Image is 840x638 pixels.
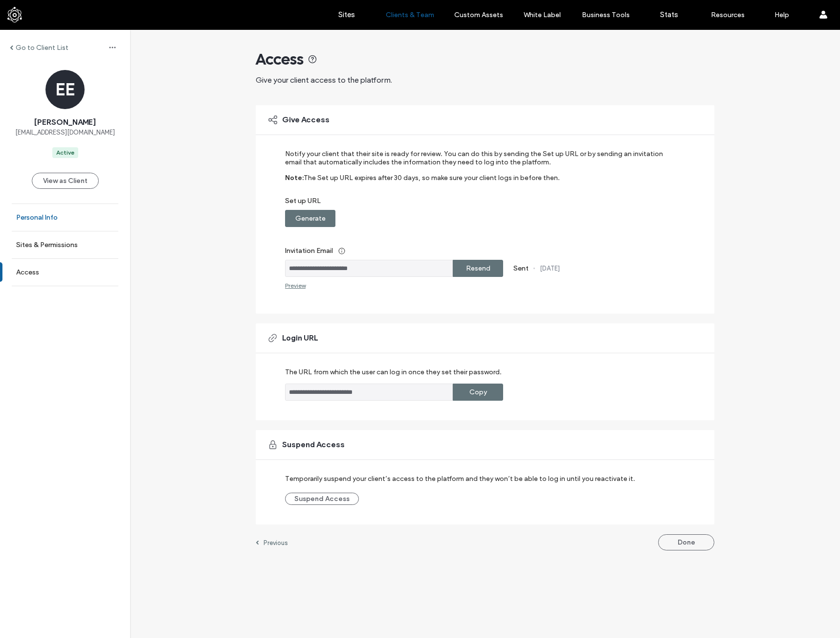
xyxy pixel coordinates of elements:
[285,150,672,174] label: Notify your client that their site is ready for review. You can do this by sending the Set up URL...
[285,197,672,210] label: Set up URL
[16,213,58,222] label: Personal Info
[22,7,42,16] span: Help
[256,75,392,85] span: Give your client access to the platform.
[285,470,635,488] label: Temporarily suspend your client’s access to the platform and they won’t be able to log in until y...
[34,117,96,128] span: [PERSON_NAME]
[256,49,304,69] span: Access
[282,439,345,450] span: Suspend Access
[285,282,306,289] div: Preview
[15,128,115,137] span: [EMAIL_ADDRESS][DOMAIN_NAME]
[466,259,490,277] label: Resend
[256,539,288,547] a: Previous
[582,11,630,19] label: Business Tools
[338,10,355,19] label: Sites
[264,539,288,547] label: Previous
[454,11,503,19] label: Custom Assets
[285,493,359,505] button: Suspend Access
[711,11,745,19] label: Resources
[285,174,304,197] label: Note:
[540,265,560,272] label: [DATE]
[56,148,74,157] div: Active
[660,10,678,19] label: Stats
[282,114,330,125] span: Give Access
[524,11,561,19] label: White Label
[386,11,434,19] label: Clients & Team
[45,70,85,109] div: EE
[658,534,714,550] button: Done
[304,174,560,197] label: The Set up URL expires after 30 days, so make sure your client logs in before then.
[16,44,68,52] label: Go to Client List
[32,173,99,189] button: View as Client
[285,368,502,384] label: The URL from which the user can log in once they set their password.
[774,11,789,19] label: Help
[513,264,529,273] label: Sent
[469,383,487,401] label: Copy
[16,241,78,249] label: Sites & Permissions
[295,209,326,228] label: Generate
[285,242,672,260] label: Invitation Email
[282,333,318,343] span: Login URL
[16,268,39,276] label: Access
